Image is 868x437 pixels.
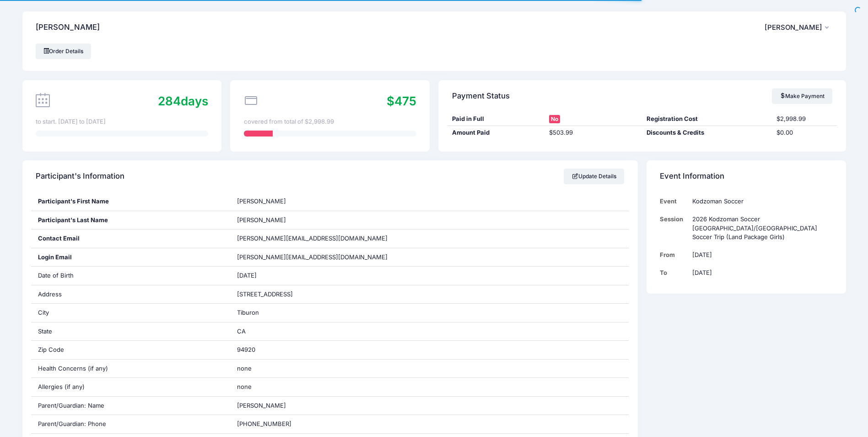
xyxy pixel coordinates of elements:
[545,128,642,137] div: $503.99
[237,346,255,353] span: 94920
[237,402,286,409] span: [PERSON_NAME]
[642,128,772,137] div: Discounts & Credits
[237,253,388,262] span: [PERSON_NAME][EMAIL_ADDRESS][DOMAIN_NAME]
[688,210,832,246] td: 2026 Kodzoman Soccer [GEOGRAPHIC_DATA]/[GEOGRAPHIC_DATA] Soccer Trip (Land Package Girls)
[31,378,230,396] div: Allergies (if any)
[36,44,92,59] a: Order Details
[772,115,837,124] div: $2,998.99
[237,216,286,224] span: [PERSON_NAME]
[31,285,230,304] div: Address
[549,115,560,123] span: No
[31,304,230,322] div: City
[688,264,832,282] td: [DATE]
[36,117,208,126] div: to start. [DATE] to [DATE]
[36,15,100,41] h4: [PERSON_NAME]
[158,92,208,110] div: days
[31,341,230,359] div: Zip Code
[31,229,230,248] div: Contact Email
[31,192,230,211] div: Participant's First Name
[31,211,230,229] div: Participant's Last Name
[31,415,230,433] div: Parent/Guardian: Phone
[31,360,230,378] div: Health Concerns (if any)
[237,290,293,298] span: [STREET_ADDRESS]
[564,169,625,184] a: Update Details
[660,192,688,210] td: Event
[237,383,252,390] span: none
[237,309,259,316] span: Tiburon
[772,88,833,104] a: Make Payment
[452,83,510,109] h4: Payment Status
[31,267,230,285] div: Date of Birth
[237,272,257,279] span: [DATE]
[237,420,291,427] span: [PHONE_NUMBER]
[660,246,688,264] td: From
[237,328,246,335] span: CA
[772,128,837,137] div: $0.00
[447,115,545,124] div: Paid in Full
[237,365,252,372] span: none
[31,397,230,415] div: Parent/Guardian: Name
[765,17,833,38] button: [PERSON_NAME]
[31,248,230,267] div: Login Email
[688,246,832,264] td: [DATE]
[244,117,416,126] div: covered from total of $2,998.99
[36,164,124,190] h4: Participant's Information
[158,94,181,108] span: 284
[237,197,286,205] span: [PERSON_NAME]
[660,210,688,246] td: Session
[237,235,388,242] span: [PERSON_NAME][EMAIL_ADDRESS][DOMAIN_NAME]
[688,192,832,210] td: Kodzoman Soccer
[31,322,230,341] div: State
[447,128,545,137] div: Amount Paid
[642,115,772,124] div: Registration Cost
[765,23,822,32] span: [PERSON_NAME]
[660,164,724,190] h4: Event Information
[387,94,416,108] span: $475
[660,264,688,282] td: To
